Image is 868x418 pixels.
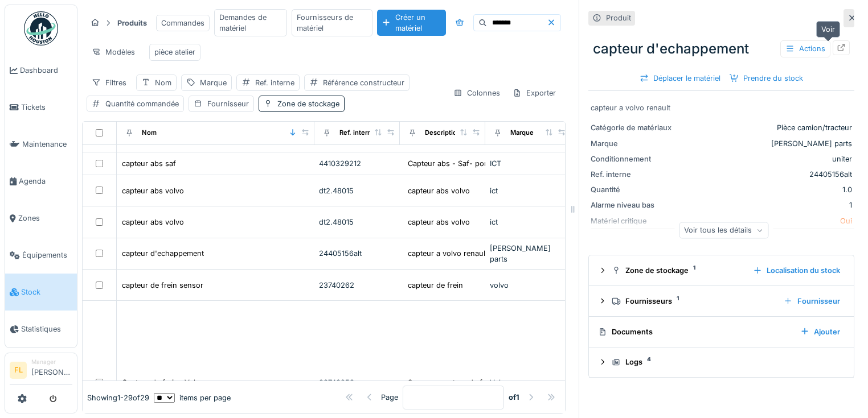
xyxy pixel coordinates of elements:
[593,291,849,312] summary: Fournisseurs1Fournisseur
[21,287,72,297] span: Stock
[5,237,77,274] a: Équipements
[612,357,840,367] div: Logs
[214,9,287,36] div: Demandes de matériel
[319,280,395,291] div: 23740262
[490,280,566,291] div: volvo
[681,200,852,210] div: 1
[10,358,72,385] a: FL Manager[PERSON_NAME]
[22,250,72,260] span: Équipements
[5,126,77,163] a: Maintenance
[323,77,404,88] div: Référence constructeur
[22,139,72,150] span: Maintenance
[780,40,830,57] div: Actions
[255,77,294,88] div: Ref. interne
[448,85,505,101] div: Colonnes
[591,184,676,195] div: Quantité
[5,311,77,347] a: Statistiques
[19,176,72,187] span: Agenda
[24,11,58,45] img: Badge_color-CXgf-gQk.svg
[681,122,852,133] div: Pièce camion/tracteur
[155,77,171,88] div: Nom
[408,248,488,259] div: capteur a volvo renault
[593,352,849,373] summary: Logs4
[490,158,566,169] div: ICT
[490,185,566,196] div: ict
[142,128,157,138] div: Nom
[593,260,849,281] summary: Zone de stockage1Localisation du stock
[490,377,566,388] div: Volvo
[20,65,72,76] span: Dashboard
[591,200,676,210] div: Alarme niveau bas
[425,128,461,138] div: Description
[319,248,395,259] div: 24405156alt
[207,98,249,109] div: Fournisseur
[490,217,566,227] div: ict
[87,392,149,403] div: Showing 1 - 29 of 29
[681,154,852,164] div: uniter
[381,392,398,403] div: Page
[18,213,72,224] span: Zones
[779,293,845,309] div: Fournisseur
[635,71,725,86] div: Déplacer le matériel
[408,280,463,291] div: capteur de frein
[681,138,852,149] div: [PERSON_NAME] parts
[122,185,184,196] div: capteur abs volvo
[87,75,132,91] div: Filtres
[725,71,808,86] div: Prendre du stock
[292,9,372,36] div: Fournisseurs de matériel
[31,358,72,366] div: Manager
[156,15,210,31] div: Commandes
[510,128,534,138] div: Marque
[200,77,227,88] div: Marque
[113,18,152,28] strong: Produits
[679,222,768,238] div: Voir tous les détails
[5,163,77,200] a: Agenda
[122,217,184,227] div: capteur abs volvo
[588,34,854,64] div: capteur d'echappement
[154,47,195,57] div: pièce atelier
[591,102,852,113] div: capteur a volvo renault
[408,185,470,196] div: capteur abs volvo
[31,358,72,382] li: [PERSON_NAME]
[591,122,676,133] div: Catégorie de matériaux
[748,263,845,278] div: Localisation du stock
[122,248,204,259] div: capteur d'echappement
[339,128,375,138] div: Ref. interne
[122,280,203,291] div: capteur de frein sensor
[21,324,72,334] span: Statistiques
[154,392,231,403] div: items per page
[319,377,395,388] div: 23740253
[5,274,77,311] a: Stock
[507,85,561,101] div: Exporter
[598,326,791,337] div: Documents
[319,185,395,196] div: dt2.48015
[122,158,176,169] div: capteur abs saf
[606,13,631,23] div: Produit
[5,89,77,126] a: Tickets
[612,265,744,276] div: Zone de stockage
[816,21,840,38] div: Voir
[319,217,395,227] div: dt2.48015
[105,98,179,109] div: Quantité commandée
[509,392,519,403] strong: of 1
[319,158,395,169] div: 4410329212
[591,154,676,164] div: Conditionnement
[681,184,852,195] div: 1.0
[5,52,77,89] a: Dashboard
[122,377,204,388] div: Capteur de freins Volvo
[21,102,72,113] span: Tickets
[377,10,446,36] div: Créer un matériel
[5,200,77,237] a: Zones
[277,98,339,109] div: Zone de stockage
[593,321,849,342] summary: DocumentsAjouter
[612,296,775,307] div: Fournisseurs
[591,169,676,180] div: Ref. interne
[87,44,140,60] div: Modèles
[408,377,499,388] div: Sensor - capteur de freins
[681,169,852,180] div: 24405156alt
[10,362,27,379] li: FL
[408,217,470,227] div: capteur abs volvo
[490,243,566,264] div: [PERSON_NAME] parts
[796,324,845,340] div: Ajouter
[408,158,515,169] div: Capteur abs - Saf- porte engin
